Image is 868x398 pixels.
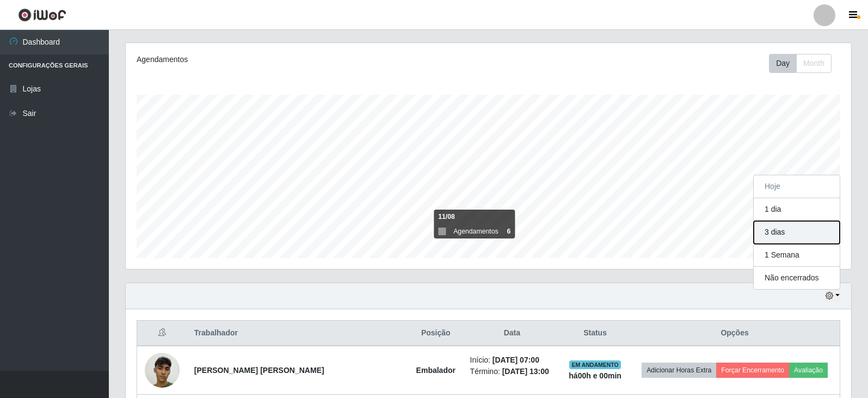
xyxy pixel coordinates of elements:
th: Status [561,321,630,346]
li: Início: [470,354,554,366]
div: Agendamentos [137,54,420,65]
button: Hoje [754,175,840,198]
button: Não encerrados [754,267,840,289]
button: 3 dias [754,221,840,244]
button: Month [796,54,832,73]
div: Toolbar with button groups [769,54,840,73]
strong: há 00 h e 00 min [569,371,621,380]
time: [DATE] 13:00 [502,367,549,376]
th: Data [464,321,561,346]
button: 1 Semana [754,244,840,267]
th: Trabalhador [188,321,408,346]
img: 1752535876066.jpeg [145,347,180,393]
th: Opções [630,321,840,346]
img: CoreUI Logo [18,8,66,22]
th: Posição [408,321,464,346]
button: Forçar Encerramento [716,363,789,378]
strong: Embalador [416,366,455,375]
strong: [PERSON_NAME] [PERSON_NAME] [194,366,324,375]
div: First group [769,54,832,73]
button: Avaliação [789,363,828,378]
li: Término: [470,366,554,377]
button: Day [769,54,797,73]
button: Adicionar Horas Extra [642,363,716,378]
button: 1 dia [754,198,840,221]
span: EM ANDAMENTO [569,360,621,369]
time: [DATE] 07:00 [493,356,539,364]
